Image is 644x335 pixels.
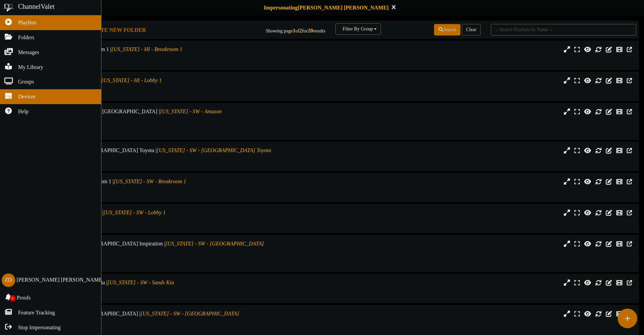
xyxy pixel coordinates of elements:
[27,90,274,96] div: # 12101
[27,310,274,318] div: [US_STATE] - SW - [GEOGRAPHIC_DATA] |
[141,311,239,316] i: [US_STATE] - SW - [GEOGRAPHIC_DATA]
[27,324,274,329] div: # 15419
[27,318,274,324] div: Landscape ( 16:9 )
[2,273,15,287] div: ZD
[27,191,274,197] div: # 12098
[27,129,274,135] div: # 15417
[18,64,43,71] span: My Library
[112,46,183,52] i: [US_STATE] - HI - Breakroom 1
[27,160,274,166] div: # 15415
[18,309,55,317] span: Feature Tracking
[18,78,34,86] span: Groups
[27,123,274,129] div: Landscape ( 16:9 )
[335,23,381,35] button: Filter By Group
[17,276,104,284] div: [PERSON_NAME] [PERSON_NAME]
[27,292,274,298] div: # 15416
[18,108,29,116] span: Help
[27,154,274,160] div: Landscape ( 16:9 )
[18,19,37,27] span: Playlists
[18,324,61,332] span: Stop Impersonating
[27,240,274,256] div: [US_STATE] - SW - [GEOGRAPHIC_DATA] Inspiration |
[227,23,330,35] div: Showing page of for results
[18,34,34,42] span: Folders
[308,28,313,33] strong: 20
[27,256,274,261] div: Landscape ( 16:9 )
[434,24,460,35] button: Search
[27,59,274,65] div: # 12100
[114,178,186,184] i: [US_STATE] - SW - Breakroom 1
[27,147,274,154] div: [US_STATE] - SW - [GEOGRAPHIC_DATA] Toyota |
[27,77,274,85] div: [US_STATE] - HI - Lobby 1 |
[101,77,162,83] i: [US_STATE] - HI - Lobby 1
[157,147,271,153] i: [US_STATE] - SW - [GEOGRAPHIC_DATA] Toyota
[27,217,274,222] div: Landscape ( 16:9 )
[18,93,36,101] span: Devices
[27,108,274,123] div: [US_STATE] - SW - Amazon [GEOGRAPHIC_DATA] |
[103,210,166,215] i: [US_STATE] - SW - Lobby 1
[27,186,274,191] div: Portrait ( 9:16 )
[27,53,274,59] div: Portrait ( 9:16 )
[293,28,295,33] strong: 1
[18,49,39,56] span: Messages
[491,24,636,35] input: -- Search Playlists by Name --
[27,222,274,228] div: # 12099
[27,178,274,186] div: [US_STATE] - SW - Breakroom 1 |
[27,287,274,292] div: Landscape ( 16:9 )
[462,24,481,35] button: Clear
[17,294,31,302] span: Proofs
[27,85,274,90] div: Landscape ( 16:9 )
[27,279,274,287] div: [US_STATE] - SW - Sands Kia |
[27,46,274,53] div: [US_STATE] - HI - Breakroom 1 |
[27,261,274,267] div: # 15414
[108,280,174,285] i: [US_STATE] - SW - Sands Kia
[300,28,302,33] strong: 2
[79,26,148,34] button: Create New Folder
[27,209,274,217] div: [US_STATE] - SW - Lobby 1 |
[18,2,55,11] div: ChannelValet
[10,295,16,302] span: 0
